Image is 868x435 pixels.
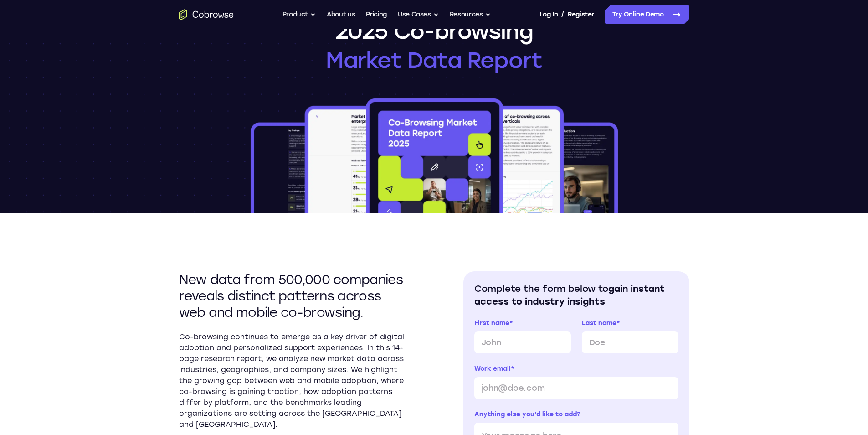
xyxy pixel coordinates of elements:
button: Resources [450,5,491,24]
input: john@doe.com [474,377,678,399]
span: Work email [474,365,511,373]
span: Market Data Report [326,46,542,75]
a: About us [327,5,355,24]
p: Co-browsing continues to emerge as a key driver of digital adoption and personalized support expe... [179,331,405,430]
h2: Complete the form below to [474,282,678,308]
span: First name [474,319,509,327]
a: Go to the home page [179,9,234,20]
h1: 2025 Co-browsing [326,16,542,75]
button: Use Cases [398,5,439,24]
span: / [561,9,564,20]
span: gain instant access to industry insights [474,283,665,307]
span: Anything else you'd like to add? [474,410,580,418]
a: Try Online Demo [605,5,689,24]
button: Product [282,5,316,24]
a: Pricing [366,5,387,24]
input: John [474,331,571,353]
input: Doe [582,331,678,353]
a: Register [568,5,594,24]
img: 2025 Co-browsing Market Data Report [249,97,620,213]
span: Last name [582,319,616,327]
h2: New data from 500,000 companies reveals distinct patterns across web and mobile co-browsing. [179,271,405,321]
a: Log In [539,5,558,24]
